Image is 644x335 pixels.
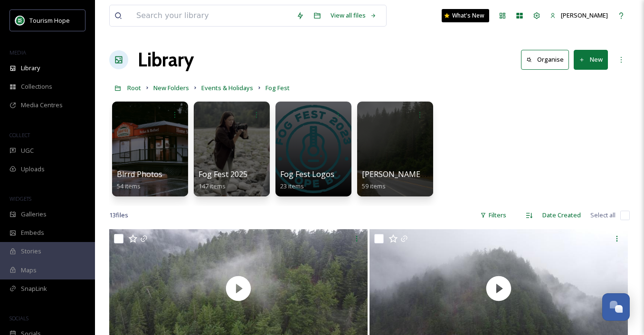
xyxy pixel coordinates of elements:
[201,84,253,92] span: Events & Holidays
[280,169,334,179] span: Fog Fest Logos
[521,50,574,69] a: Organise
[29,16,70,25] span: Tourism Hope
[21,247,41,256] span: Stories
[21,210,47,219] span: Galleries
[15,16,25,25] img: logo.png
[21,101,63,110] span: Media Centres
[117,170,162,190] a: Blrrd Photos54 items
[127,82,141,93] a: Root
[265,82,290,93] a: Fog Fest
[199,169,247,179] span: Fog Fest 2025
[21,82,52,91] span: Collections
[21,266,37,275] span: Maps
[280,182,304,190] span: 23 items
[138,46,194,74] a: Library
[521,50,569,69] button: Organise
[265,84,290,92] span: Fog Fest
[117,169,162,179] span: Blrrd Photos
[538,206,586,224] div: Date Created
[362,182,386,190] span: 59 items
[199,170,247,190] a: Fog Fest 2025147 items
[475,206,511,224] div: Filters
[21,165,45,174] span: Uploads
[442,9,489,22] a: What's New
[127,84,141,92] span: Root
[201,82,253,93] a: Events & Holidays
[9,315,28,322] span: SOCIALS
[132,5,292,26] input: Search your library
[21,64,40,73] span: Library
[9,195,31,202] span: WIDGETS
[574,50,608,69] button: New
[21,284,47,293] span: SnapLink
[153,84,189,92] span: New Folders
[117,182,141,190] span: 54 items
[9,49,26,56] span: MEDIA
[280,170,334,190] a: Fog Fest Logos23 items
[326,6,381,25] a: View all files
[9,131,30,139] span: COLLECT
[602,293,630,321] button: Open Chat
[545,6,613,25] a: [PERSON_NAME]
[362,170,456,190] a: [PERSON_NAME]'s Photos59 items
[590,211,616,220] span: Select all
[109,211,128,220] span: 13 file s
[199,182,226,190] span: 147 items
[561,11,608,19] span: [PERSON_NAME]
[21,228,44,237] span: Embeds
[153,82,189,93] a: New Folders
[21,146,34,155] span: UGC
[362,169,456,179] span: [PERSON_NAME]'s Photos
